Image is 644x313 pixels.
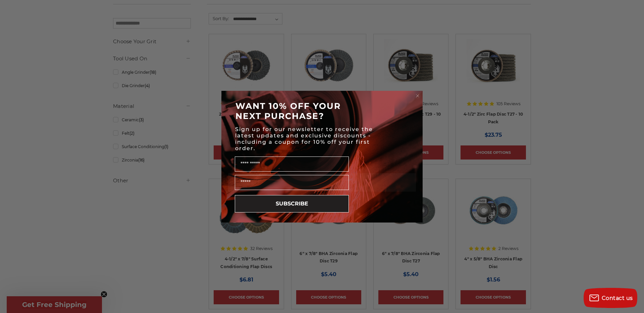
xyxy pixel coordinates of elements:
[235,175,349,190] input: Email
[602,295,633,301] span: Contact us
[235,126,373,151] span: Sign up for our newsletter to receive the latest updates and exclusive discounts - including a co...
[414,92,421,99] button: Close dialog
[235,101,341,121] span: WANT 10% OFF YOUR NEXT PURCHASE?
[584,288,637,308] button: Contact us
[235,195,349,212] button: SUBSCRIBE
